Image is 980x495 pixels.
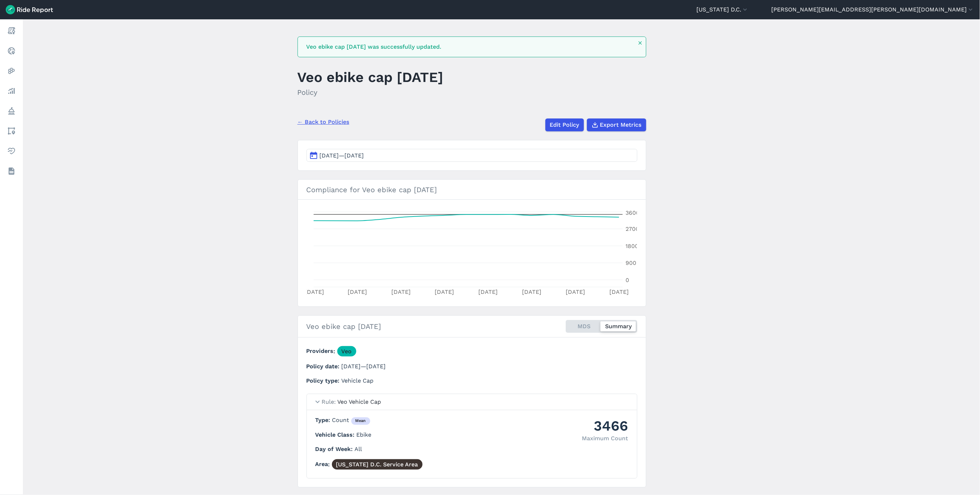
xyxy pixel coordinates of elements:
a: Analyze [5,84,18,97]
a: Heatmaps [5,64,18,77]
span: Area [315,461,332,468]
div: 3466 [582,416,628,436]
span: Day of Week [315,446,355,452]
span: [DATE]—[DATE] [320,152,364,159]
button: Export Metrics [587,118,646,131]
a: Policy [5,105,18,117]
a: Areas [5,125,18,137]
span: Ebike [357,431,372,438]
a: Report [5,24,18,37]
tspan: [DATE] [435,288,454,295]
span: Rule [322,398,338,405]
button: [DATE]—[DATE] [306,149,637,162]
div: Maximum Count [582,434,628,443]
img: Ride Report [6,5,53,14]
a: Realtime [5,44,18,57]
tspan: 2700 [626,225,639,232]
span: Veo Vehicle Cap [338,398,381,405]
h2: Policy [298,87,444,98]
span: [DATE]—[DATE] [342,363,386,370]
span: Vehicle Class [315,431,357,438]
h3: Compliance for Veo ebike cap [DATE] [298,180,646,200]
span: Providers [306,348,337,355]
span: Export Metrics [600,121,642,129]
span: Policy date [306,363,342,370]
tspan: [DATE] [566,288,585,295]
div: mean [351,417,370,425]
tspan: 900 [626,259,636,266]
button: [PERSON_NAME][EMAIL_ADDRESS][PERSON_NAME][DOMAIN_NAME] [771,5,974,14]
tspan: [DATE] [347,288,367,295]
div: Veo ebike cap [DATE] was successfully updated. [306,43,633,51]
a: Edit Policy [545,118,584,131]
tspan: [DATE] [305,288,324,295]
a: Datasets [5,165,18,178]
span: Count [332,417,370,423]
tspan: [DATE] [609,288,629,295]
span: Policy type [306,377,342,384]
span: Vehicle Cap [342,377,374,384]
tspan: [DATE] [391,288,410,295]
a: [US_STATE] D.C. Service Area [332,459,423,470]
a: ← Back to Policies [298,118,349,126]
span: Type [315,417,332,423]
tspan: [DATE] [478,288,498,295]
a: Veo [337,346,356,356]
h1: Veo ebike cap [DATE] [298,67,444,87]
tspan: 0 [626,277,629,283]
span: All [355,446,362,452]
tspan: [DATE] [522,288,541,295]
tspan: 1800 [626,243,638,249]
button: [US_STATE] D.C. [696,5,749,14]
summary: RuleVeo Vehicle Cap [307,394,637,410]
h2: Veo ebike cap [DATE] [306,321,381,332]
tspan: 3600 [626,209,639,216]
a: Health [5,145,18,157]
